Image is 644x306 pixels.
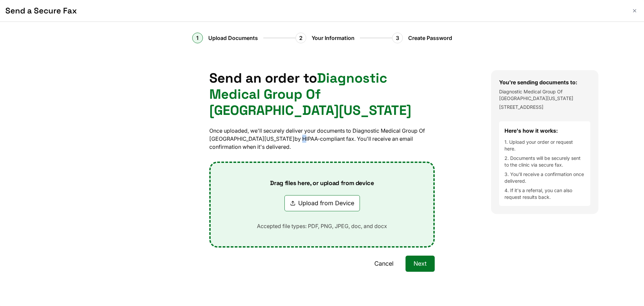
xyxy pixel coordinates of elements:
[259,179,384,187] p: Drag files here, or upload from device
[296,33,306,43] div: 2
[504,127,585,135] h4: Here's how it works:
[406,256,435,272] button: Next
[392,33,403,43] div: 3
[209,70,435,119] h1: Send an order to
[5,5,625,16] h1: Send a Secure Fax
[631,7,639,15] button: Close
[246,222,398,230] p: Accepted file types: PDF, PNG, JPEG, doc, and docx
[504,187,585,201] li: 4. If it's a referral, you can also request results back.
[499,104,590,111] p: [STREET_ADDRESS]
[499,88,590,102] p: Diagnostic Medical Group Of [GEOGRAPHIC_DATA][US_STATE]
[504,139,585,152] li: 1. Upload your order or request here.
[504,171,585,184] li: 3. You'll receive a confirmation once delivered.
[504,155,585,168] li: 2. Documents will be securely sent to the clinic via secure fax.
[408,34,452,42] span: Create Password
[366,256,401,272] button: Cancel
[284,195,360,211] button: Upload from Device
[499,78,590,86] h3: You're sending documents to:
[192,33,203,43] div: 1
[312,34,355,42] span: Your Information
[209,127,435,151] p: Once uploaded, we'll securely deliver your documents to Diagnostic Medical Group Of [GEOGRAPHIC_D...
[209,70,411,119] span: Diagnostic Medical Group Of [GEOGRAPHIC_DATA][US_STATE]
[208,34,258,42] span: Upload Documents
